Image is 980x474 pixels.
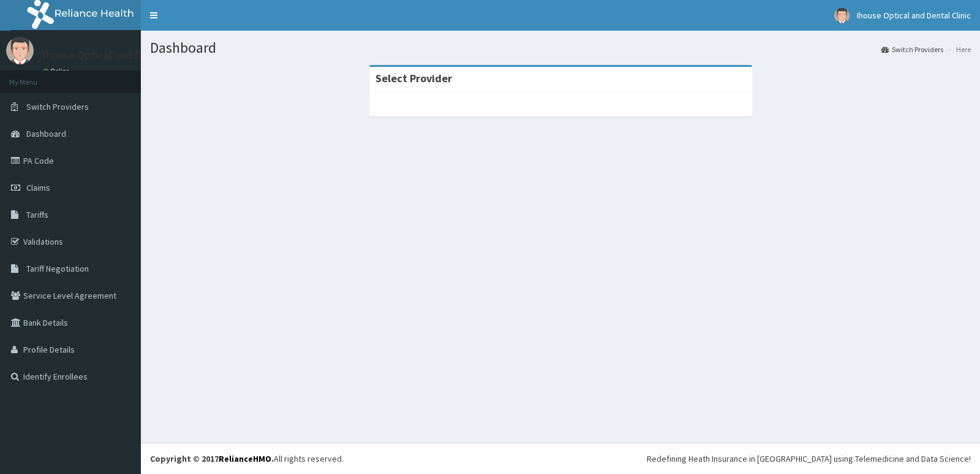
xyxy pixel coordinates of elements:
[26,263,89,274] span: Tariff Negotiation
[26,101,89,112] span: Switch Providers
[375,71,452,85] strong: Select Provider
[150,40,971,56] h1: Dashboard
[881,44,943,55] a: Switch Providers
[26,209,48,220] span: Tariffs
[219,453,271,464] a: RelianceHMO
[43,50,195,61] p: Ihouse Optical and Dental Clinic
[26,182,50,193] span: Claims
[141,443,980,474] footer: All rights reserved.
[834,8,850,23] img: User Image
[647,453,971,465] div: Redefining Heath Insurance in [GEOGRAPHIC_DATA] using Telemedicine and Data Science!
[944,44,971,55] li: Here
[6,37,34,64] img: User Image
[26,128,66,139] span: Dashboard
[43,67,72,75] a: Online
[150,453,274,464] strong: Copyright © 2017 .
[857,10,971,21] span: Ihouse Optical and Dental Clinic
